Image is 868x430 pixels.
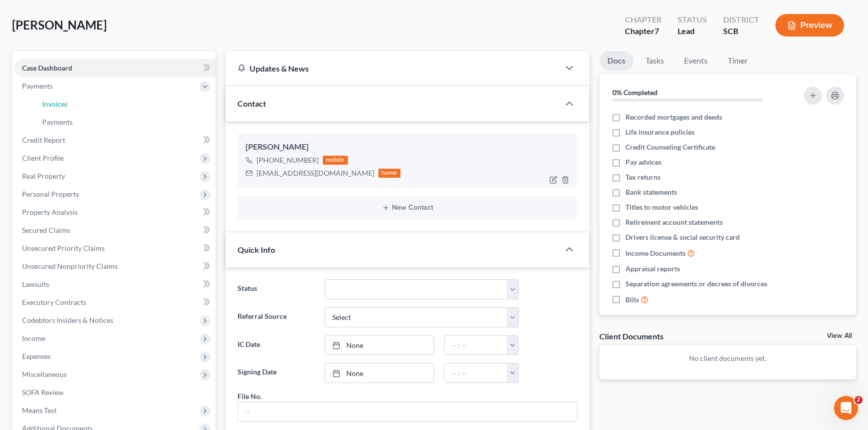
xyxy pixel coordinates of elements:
[238,99,266,108] span: Contact
[723,14,759,26] div: District
[246,141,569,153] div: [PERSON_NAME]
[625,217,723,227] span: Retirement account statements
[22,406,57,414] span: Means Test
[34,113,215,131] a: Payments
[22,136,65,144] span: Credit Report
[723,26,759,37] div: SCB
[233,279,320,299] label: Status
[257,155,319,165] div: [PHONE_NUMBER]
[854,396,862,404] span: 2
[625,26,662,37] div: Chapter
[14,59,215,77] a: Case Dashboard
[22,82,53,90] span: Payments
[625,279,767,289] span: Separation agreements or decrees of divorces
[22,352,51,360] span: Expenses
[775,14,844,37] button: Preview
[22,298,86,306] span: Executory Contracts
[625,248,686,258] span: Income Documents
[625,172,661,182] span: Tax returns
[676,51,716,71] a: Events
[233,363,320,383] label: Signing Date
[257,168,374,178] div: [EMAIL_ADDRESS][DOMAIN_NAME]
[22,334,45,342] span: Income
[625,232,740,242] span: Drivers license & social security card
[625,295,639,305] span: Bills
[246,204,569,212] button: New Contact
[22,226,70,234] span: Secured Claims
[625,14,662,26] div: Chapter
[678,14,707,26] div: Status
[599,51,633,71] a: Docs
[22,154,64,162] span: Client Profile
[655,26,659,36] span: 7
[34,95,215,113] a: Invoices
[14,257,215,275] a: Unsecured Nonpriority Claims
[720,51,756,71] a: Timer
[22,64,72,72] span: Case Dashboard
[625,157,662,167] span: Pay advices
[599,331,664,341] div: Client Documents
[14,131,215,149] a: Credit Report
[625,112,722,122] span: Recorded mortgages and deeds
[238,245,275,254] span: Quick Info
[12,18,107,32] span: [PERSON_NAME]
[445,363,508,382] input: -- : --
[323,156,348,165] div: mobile
[325,363,433,382] a: None
[14,203,215,221] a: Property Analysis
[22,190,79,198] span: Personal Property
[607,353,848,363] p: No client documents yet.
[233,335,320,355] label: IC Date
[637,51,672,71] a: Tasks
[625,187,677,197] span: Bank statements
[42,100,68,108] span: Invoices
[625,202,698,212] span: Titles to motor vehicles
[827,332,852,339] a: View All
[14,293,215,311] a: Executory Contracts
[378,169,400,178] div: home
[625,142,715,152] span: Credit Counseling Certificate
[22,172,65,180] span: Real Property
[42,118,73,126] span: Payments
[325,336,433,355] a: None
[238,391,262,401] div: File No.
[14,383,215,401] a: SOFA Review
[22,208,78,216] span: Property Analysis
[22,388,64,396] span: SOFA Review
[14,239,215,257] a: Unsecured Priority Claims
[625,127,695,137] span: Life insurance policies
[238,402,577,421] input: --
[14,221,215,239] a: Secured Claims
[233,307,320,327] label: Referral Source
[22,316,113,324] span: Codebtors Insiders & Notices
[445,336,508,355] input: -- : --
[14,275,215,293] a: Lawsuits
[22,280,49,288] span: Lawsuits
[612,88,658,97] strong: 0% Completed
[22,262,118,270] span: Unsecured Nonpriority Claims
[22,244,105,252] span: Unsecured Priority Claims
[625,264,680,274] span: Appraisal reports
[22,370,67,378] span: Miscellaneous
[834,396,858,420] iframe: Intercom live chat
[678,26,707,37] div: Lead
[238,63,547,74] div: Updates & News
